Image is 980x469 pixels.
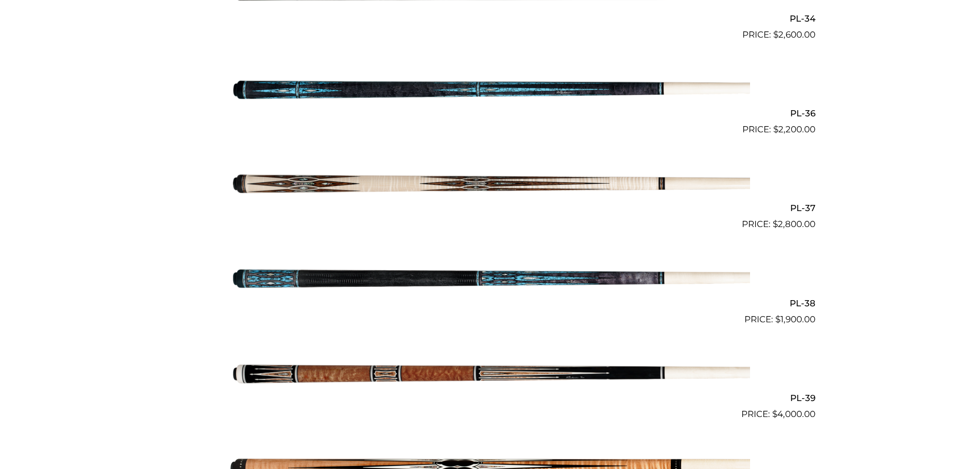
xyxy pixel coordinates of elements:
[772,409,777,419] span: $
[165,141,815,231] a: PL-37 $2,800.00
[230,141,750,227] img: PL-37
[773,124,815,134] bdi: 2,200.00
[165,199,815,218] h2: PL-37
[165,235,815,326] a: PL-38 $1,900.00
[230,331,750,417] img: PL-39
[773,29,815,40] bdi: 2,600.00
[165,331,815,421] a: PL-39 $4,000.00
[775,314,780,324] span: $
[165,46,815,136] a: PL-36 $2,200.00
[773,29,778,40] span: $
[773,124,778,134] span: $
[165,389,815,408] h2: PL-39
[773,219,778,229] span: $
[772,409,815,419] bdi: 4,000.00
[230,235,750,322] img: PL-38
[165,293,815,312] h2: PL-38
[165,9,815,28] h2: PL-34
[230,46,750,132] img: PL-36
[773,219,815,229] bdi: 2,800.00
[165,104,815,123] h2: PL-36
[775,314,815,324] bdi: 1,900.00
